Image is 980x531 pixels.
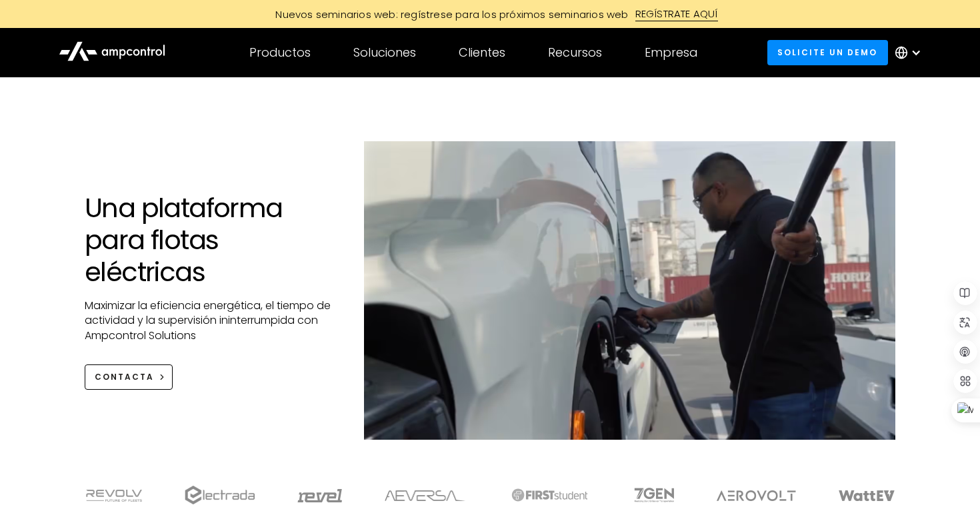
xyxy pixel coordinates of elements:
[262,7,635,21] div: Nuevos seminarios web: regístrese para los próximos seminarios web
[353,45,416,60] div: Soluciones
[249,45,311,60] div: Productos
[185,486,255,504] img: electrada logo
[459,45,505,60] div: Clientes
[85,192,337,288] h1: Una plataforma para flotas eléctricas
[548,45,602,60] div: Recursos
[645,45,697,60] div: Empresa
[767,40,888,65] a: Solicite un demo
[190,7,790,21] a: Nuevos seminarios web: regístrese para los próximos seminarios webREGÍSTRATE AQUÍ
[95,371,154,383] div: CONTACTA
[717,490,796,501] img: Aerovolt Logo
[85,298,337,343] p: Maximizar la eficiencia energética, el tiempo de actividad y la supervisión ininterrumpida con Am...
[85,364,173,389] a: CONTACTA
[635,7,718,21] div: REGÍSTRATE AQUÍ
[839,490,895,501] img: WattEV logo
